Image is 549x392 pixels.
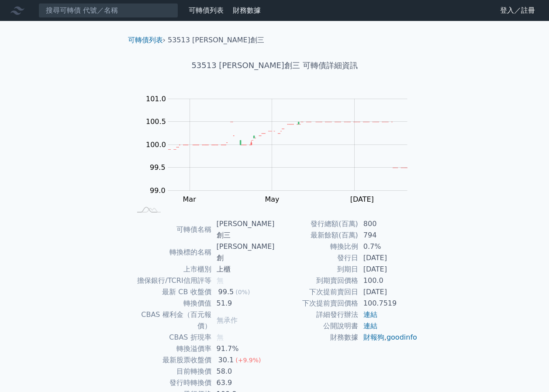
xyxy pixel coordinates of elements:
[131,332,211,343] td: CBAS 折現率
[146,117,166,126] tspan: 100.5
[211,366,275,377] td: 58.0
[275,320,358,332] td: 公開說明書
[358,332,418,343] td: ,
[131,264,211,275] td: 上市櫃別
[233,6,261,14] a: 財務數據
[363,310,377,319] a: 連結
[275,252,358,264] td: 發行日
[217,333,224,341] span: 無
[146,141,166,149] tspan: 100.0
[358,298,418,309] td: 100.7519
[235,357,261,364] span: (+9.9%)
[131,354,211,366] td: 最新股票收盤價
[211,264,275,275] td: 上櫃
[211,218,275,241] td: [PERSON_NAME]創三
[131,309,211,332] td: CBAS 權利金（百元報價）
[150,163,166,172] tspan: 99.5
[128,36,163,44] a: 可轉債列表
[358,275,418,286] td: 100.0
[121,59,428,72] h1: 53513 [PERSON_NAME]創三 可轉債詳細資訊
[275,309,358,320] td: 詳細發行辦法
[189,6,224,14] a: 可轉債列表
[275,298,358,309] td: 下次提前賣回價格
[141,95,421,203] g: Chart
[275,264,358,275] td: 到期日
[150,186,166,195] tspan: 99.0
[275,230,358,241] td: 最新餘額(百萬)
[38,3,178,18] input: 搜尋可轉債 代號／名稱
[131,377,211,389] td: 發行時轉換價
[128,35,166,45] li: ›
[211,298,275,309] td: 51.9
[363,322,377,330] a: 連結
[275,332,358,343] td: 財務數據
[235,289,250,296] span: (0%)
[131,366,211,377] td: 目前轉換價
[217,354,236,366] div: 30.1
[131,298,211,309] td: 轉換價值
[217,276,224,285] span: 無
[358,252,418,264] td: [DATE]
[211,377,275,389] td: 63.9
[275,286,358,298] td: 下次提前賣回日
[358,286,418,298] td: [DATE]
[358,218,418,230] td: 800
[131,343,211,354] td: 轉換溢價率
[217,316,238,324] span: 無承作
[358,264,418,275] td: [DATE]
[358,230,418,241] td: 794
[168,35,264,45] li: 53513 [PERSON_NAME]創三
[493,3,542,17] a: 登入／註冊
[131,275,211,286] td: 擔保銀行/TCRI信用評等
[211,343,275,354] td: 91.7%
[168,122,407,168] g: Series
[275,241,358,252] td: 轉換比例
[265,195,279,203] tspan: May
[275,275,358,286] td: 到期賣回價格
[146,95,166,103] tspan: 101.0
[275,218,358,230] td: 發行總額(百萬)
[211,241,275,264] td: [PERSON_NAME]創
[183,195,197,203] tspan: Mar
[217,286,236,298] div: 99.5
[363,333,384,341] a: 財報狗
[131,241,211,264] td: 轉換標的名稱
[131,218,211,241] td: 可轉債名稱
[358,241,418,252] td: 0.7%
[387,333,417,341] a: goodinfo
[131,286,211,298] td: 最新 CB 收盤價
[350,195,374,203] tspan: [DATE]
